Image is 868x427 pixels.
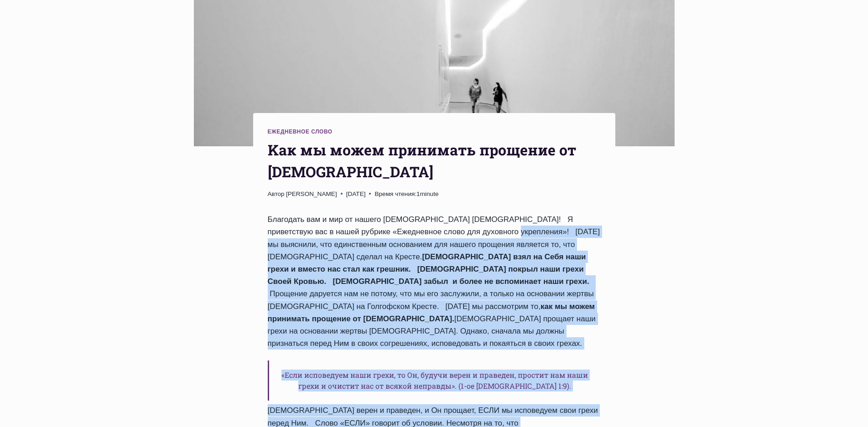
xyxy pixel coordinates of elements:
[346,189,366,199] time: [DATE]
[268,360,601,401] h6: «Если исповедуем наши грехи, то Он, будучи верен и праведен, простит нам наши грехи и очистит нас...
[268,129,333,135] a: Ежедневное слово
[268,265,584,286] strong: [DEMOGRAPHIC_DATA] покрыл наши грехи Своей Кровью.
[333,277,589,286] strong: [DEMOGRAPHIC_DATA] забыл и более не вспоминает наши грехи.
[268,139,601,183] h1: Kак мы можем принимать прощение от [DEMOGRAPHIC_DATA]
[374,190,416,197] span: Время чтения:
[374,189,438,199] span: 1
[268,252,586,273] strong: [DEMOGRAPHIC_DATA] взял на Себя наши грехи и вместо нас стал как грешник.
[286,190,337,197] a: [PERSON_NAME]
[268,302,595,323] strong: как мы можем принимать прощение от [DEMOGRAPHIC_DATA].
[268,189,285,199] span: Автор
[420,190,439,197] span: minute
